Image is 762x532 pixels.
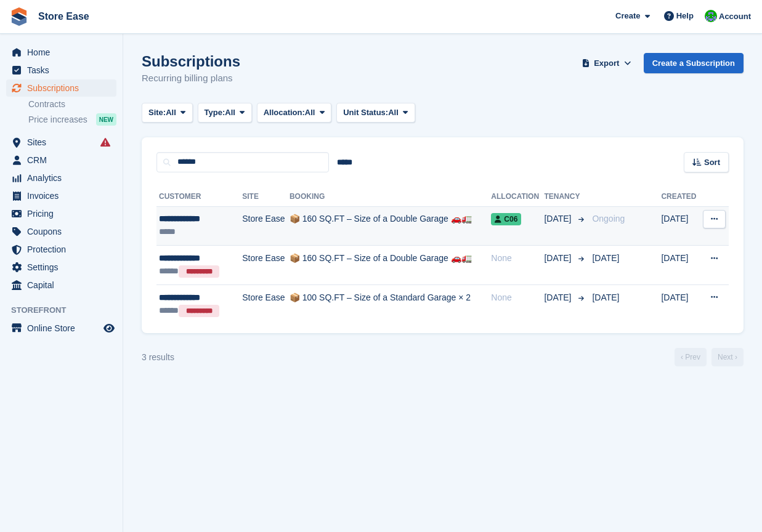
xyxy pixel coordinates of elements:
span: Subscriptions [27,79,101,97]
a: Previous [675,348,707,366]
td: 📦 160 SQ.FT – Size of a Double Garage 🚗🚛 [290,206,491,246]
img: Neal Smitheringale [705,10,717,22]
span: Settings [27,259,101,276]
span: Price increases [28,114,87,126]
a: menu [6,276,116,294]
span: Export [594,57,619,70]
a: menu [6,134,116,151]
span: [DATE] [544,252,574,265]
button: Export [580,53,634,73]
span: Protection [27,241,101,258]
a: menu [6,151,116,169]
span: Home [27,44,101,61]
img: stora-icon-8386f47178a22dfd0bd8f6a31ec36ba5ce8667c1dd55bd0f319d3a0aa187defe.svg [10,7,28,26]
span: All [305,107,315,119]
span: Unit Status: [343,107,388,119]
nav: Page [672,348,746,366]
span: All [166,107,176,119]
span: Sites [27,134,101,151]
a: Next [711,348,744,366]
th: Customer [156,187,242,207]
span: Ongoing [592,214,625,224]
td: Store Ease [242,206,290,246]
span: Online Store [27,320,101,337]
span: Site: [148,107,166,119]
span: Tasks [27,62,101,79]
th: Tenancy [544,187,587,207]
span: CRM [27,151,101,169]
button: Unit Status: All [336,103,415,123]
i: Smart entry sync failures have occurred [100,137,110,147]
a: menu [6,79,116,97]
a: menu [6,205,116,222]
th: Booking [290,187,491,207]
td: [DATE] [661,246,700,285]
span: Account [719,10,751,23]
a: menu [6,259,116,276]
a: Preview store [102,321,116,336]
h1: Subscriptions [142,53,240,70]
a: menu [6,187,116,204]
div: NEW [96,113,116,126]
span: C06 [491,213,521,225]
span: [DATE] [592,292,619,302]
a: menu [6,320,116,337]
span: Invoices [27,187,101,204]
th: Created [661,187,700,207]
a: Create a Subscription [644,53,744,73]
span: [DATE] [544,212,574,225]
p: Recurring billing plans [142,71,240,86]
a: menu [6,169,116,187]
span: [DATE] [544,291,574,304]
a: menu [6,241,116,258]
span: Analytics [27,169,101,187]
td: Store Ease [242,284,290,323]
span: Allocation: [264,107,305,119]
th: Site [242,187,290,207]
span: Storefront [11,304,123,316]
div: 3 results [142,351,174,364]
a: Contracts [28,99,116,110]
a: Price increases NEW [28,113,116,126]
a: Store Ease [33,6,94,26]
span: [DATE] [592,253,619,263]
th: Allocation [491,187,544,207]
td: 📦 100 SQ.FT – Size of a Standard Garage × 2 [290,284,491,323]
span: Pricing [27,205,101,222]
a: menu [6,62,116,79]
td: 📦 160 SQ.FT – Size of a Double Garage 🚗🚛 [290,246,491,285]
a: menu [6,44,116,61]
td: Store Ease [242,246,290,285]
a: menu [6,223,116,240]
td: [DATE] [661,284,700,323]
span: All [388,107,399,119]
span: Type: [205,107,225,119]
button: Site: All [142,103,193,123]
span: Sort [704,156,720,169]
span: Help [676,10,694,22]
button: Allocation: All [257,103,332,123]
span: All [225,107,235,119]
div: None [491,252,544,265]
button: Type: All [198,103,252,123]
span: Coupons [27,223,101,240]
div: None [491,291,544,304]
span: Create [615,10,640,22]
td: [DATE] [661,206,700,246]
span: Capital [27,276,101,294]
